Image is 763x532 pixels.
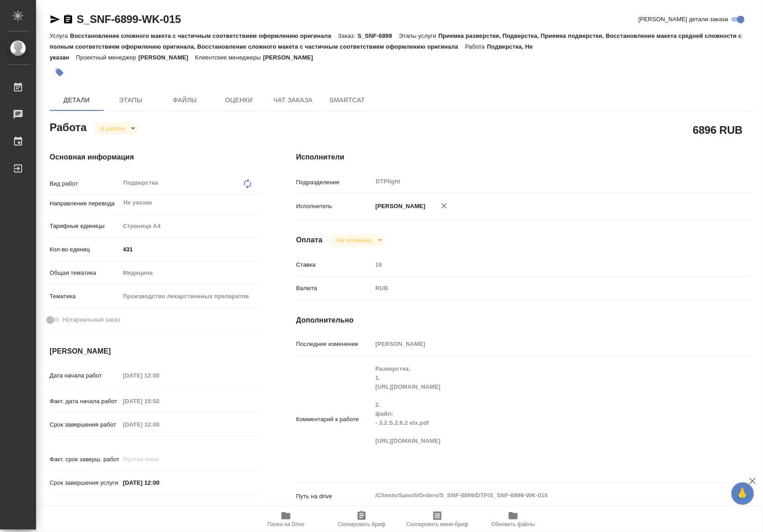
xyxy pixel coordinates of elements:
[120,453,199,466] input: Пустое поле
[639,15,728,24] span: [PERSON_NAME] детали заказа
[434,196,454,216] button: Удалить исполнителя
[372,202,426,211] p: [PERSON_NAME]
[50,152,260,163] h4: Основная информация
[358,32,399,39] p: S_SNF-6899
[50,268,120,277] p: Общая тематика
[98,125,128,132] button: В работе
[296,492,372,501] p: Путь на drive
[55,95,98,106] span: Детали
[296,315,753,326] h4: Дополнительно
[120,265,260,281] div: Медицина
[50,346,260,357] h4: [PERSON_NAME]
[263,54,320,61] p: [PERSON_NAME]
[296,284,372,293] p: Валюта
[492,521,535,527] span: Обновить файлы
[195,54,263,61] p: Клиентские менеджеры
[296,340,372,349] p: Последнее изменение
[296,415,372,424] p: Комментарий к работе
[50,199,120,208] p: Направление перевода
[50,63,69,82] button: Добавить тэг
[50,245,120,254] p: Кол-во единиц
[296,202,372,211] p: Исполнитель
[693,122,743,137] h2: 6896 RUB
[334,236,374,244] button: Не оплачена
[406,521,468,527] span: Скопировать мини-бриф
[50,478,120,487] p: Срок завершения услуги
[63,315,120,324] span: Нотариальный заказ
[267,521,304,527] span: Папка на Drive
[120,395,199,408] input: Пустое поле
[93,123,138,135] div: В работе
[324,507,400,532] button: Скопировать бриф
[120,218,260,234] div: Страница А4
[296,178,372,187] p: Подразделение
[296,152,753,163] h4: Исполнители
[76,54,138,61] p: Проектный менеджер
[326,95,369,106] span: SmartCat
[296,235,323,246] h4: Оплата
[50,397,120,406] p: Факт. дата начала работ
[50,420,120,429] p: Срок завершения работ
[338,521,385,527] span: Скопировать бриф
[731,482,754,505] button: 🙏
[475,507,551,532] button: Обновить файлы
[138,54,195,61] p: [PERSON_NAME]
[338,32,358,39] p: Заказ:
[296,260,372,269] p: Ставка
[120,476,199,489] input: ✎ Введи что-нибудь
[63,14,74,25] button: Скопировать ссылку
[50,14,60,25] button: Скопировать ссылку для ЯМессенджера
[163,95,207,106] span: Файлы
[399,32,439,39] p: Этапы услуги
[330,234,385,246] div: В работе
[77,13,181,25] a: S_SNF-6899-WK-015
[70,32,338,39] p: Восстановление сложного макета с частичным соответствием оформлению оригинала
[400,507,475,532] button: Скопировать мини-бриф
[50,179,120,188] p: Вид работ
[120,418,199,431] input: Пустое поле
[50,118,87,135] h2: Работа
[248,507,324,532] button: Папка на Drive
[372,337,715,350] input: Пустое поле
[120,243,260,256] input: ✎ Введи что-нибудь
[109,95,152,106] span: Этапы
[465,43,487,50] p: Работа
[120,289,260,304] div: Производство лекарственных препаратов
[372,488,715,503] textarea: /Clients/Sanofi/Orders/S_SNF-6899/DTP/S_SNF-6899-WK-015
[217,95,261,106] span: Оценки
[50,292,120,301] p: Тематика
[372,258,715,271] input: Пустое поле
[372,281,715,296] div: RUB
[120,369,199,382] input: Пустое поле
[50,32,70,39] p: Услуга
[271,95,315,106] span: Чат заказа
[372,361,715,476] textarea: Разверстка: 1. [URL][DOMAIN_NAME] 2. файл: - 3.2.S.2.6.2 elx.pdf [URL][DOMAIN_NAME]
[50,371,120,380] p: Дата начала работ
[735,484,750,503] span: 🙏
[50,222,120,231] p: Тарифные единицы
[50,455,120,464] p: Факт. срок заверш. работ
